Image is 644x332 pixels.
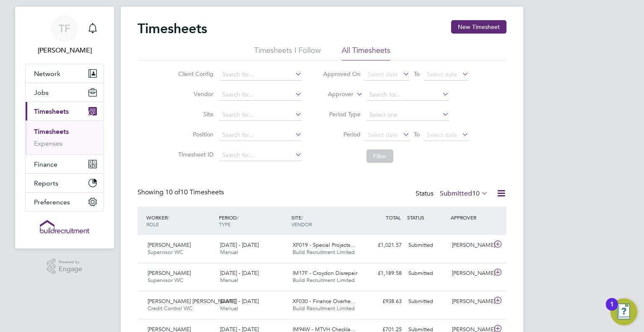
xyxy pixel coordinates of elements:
input: Select one [366,109,449,121]
input: Search for... [219,129,302,141]
div: [PERSON_NAME] [449,267,492,280]
span: [PERSON_NAME] [148,269,191,277]
div: [PERSON_NAME] [449,238,492,252]
span: Supervisor WC [148,277,183,284]
a: Timesheets [34,128,69,136]
nav: Main navigation [15,7,114,248]
span: ROLE [146,221,159,227]
a: Expenses [34,139,62,147]
div: Showing [138,188,226,197]
span: IM17F - Croydon Disrepair [293,269,357,277]
span: / [168,214,169,221]
div: Timesheets [26,120,104,154]
span: Select date [368,71,398,78]
input: Search for... [219,69,302,81]
button: Jobs [26,83,104,102]
label: Period Type [323,110,361,118]
a: Go to home page [25,220,104,233]
span: TF [59,23,70,34]
div: Submitted [405,238,449,252]
span: 10 of [165,188,180,196]
span: Credit Control WC [148,305,192,312]
span: Build Recruitment Limited [293,305,355,312]
div: £938.63 [361,295,405,308]
span: Supervisor WC [148,248,183,256]
input: Search for... [219,109,302,121]
span: Reports [34,179,58,187]
span: / [301,214,303,221]
div: [PERSON_NAME] [449,295,492,308]
span: TYPE [219,221,231,227]
label: Timesheet ID [176,151,213,158]
label: Position [176,131,213,138]
span: Select date [368,131,398,139]
span: Select date [427,131,457,139]
button: Open Resource Center, 1 new notification [610,298,637,325]
span: TOTAL [386,214,401,221]
span: VENDOR [291,221,312,227]
span: Engage [59,266,82,273]
label: Submitted [440,189,488,198]
span: Build Recruitment Limited [293,277,355,284]
span: [DATE] - [DATE] [220,298,259,305]
label: Client Config [176,70,213,78]
button: Timesheets [26,102,104,120]
span: 10 Timesheets [165,188,224,196]
span: Network [34,70,60,78]
div: WORKER [144,210,217,232]
span: XF030 - Finance Overhe… [293,298,356,305]
span: Build Recruitment Limited [293,248,355,256]
div: Submitted [405,295,449,308]
div: £1,021.57 [361,238,405,252]
div: £1,189.58 [361,267,405,280]
label: Vendor [176,90,213,98]
img: buildrec-logo-retina.png [40,220,89,233]
label: Period [323,131,361,138]
span: Timesheets [34,107,69,115]
button: Filter [366,149,393,163]
div: APPROVER [449,210,492,225]
span: [DATE] - [DATE] [220,241,259,248]
span: Tommie Ferry [25,45,104,55]
span: Jobs [34,89,49,97]
span: 10 [472,189,480,198]
span: To [411,68,422,79]
h2: Timesheets [138,20,207,37]
div: Submitted [405,267,449,280]
span: [PERSON_NAME] [148,241,191,248]
span: [DATE] - [DATE] [220,269,259,277]
input: Search for... [366,89,449,101]
div: PERIOD [217,210,289,232]
li: Timesheets I Follow [254,45,321,60]
span: Preferences [34,198,70,206]
span: To [411,129,422,140]
span: Manual [220,248,238,256]
span: Finance [34,160,57,168]
span: XF019 - Special Projects… [293,241,356,248]
input: Search for... [219,89,302,101]
div: STATUS [405,210,449,225]
button: New Timesheet [451,20,506,34]
button: Reports [26,174,104,192]
span: Select date [427,71,457,78]
div: 1 [610,304,614,315]
button: Network [26,64,104,83]
label: Approved On [323,70,361,78]
label: Approver [316,90,353,99]
span: [PERSON_NAME] [PERSON_NAME] [148,298,236,305]
a: TF[PERSON_NAME] [25,15,104,55]
div: Status [415,188,490,200]
label: Site [176,110,213,118]
span: Manual [220,277,238,284]
span: / [237,214,239,221]
div: SITE [289,210,362,232]
input: Search for... [219,149,302,161]
span: Manual [220,305,238,312]
button: Finance [26,155,104,173]
button: Preferences [26,193,104,211]
li: All Timesheets [342,45,390,60]
span: Powered by [59,259,82,266]
a: Powered byEngage [47,259,83,274]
